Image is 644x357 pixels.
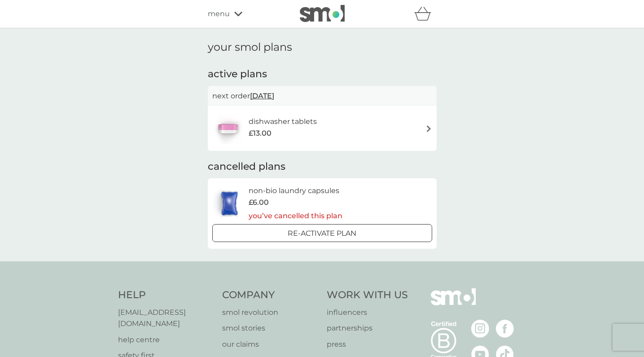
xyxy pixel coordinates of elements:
[222,339,318,350] a: our claims
[118,334,214,346] a: help centre
[249,185,342,197] h6: non-bio laundry capsules
[118,307,214,330] a: [EMAIL_ADDRESS][DOMAIN_NAME]
[222,307,318,318] a: smol revolution
[208,8,230,20] span: menu
[222,322,318,334] a: smol stories
[327,307,408,318] a: influencers
[222,288,318,302] h4: Company
[425,125,432,132] img: arrow right
[327,339,408,350] a: press
[212,188,246,219] img: non-bio laundry capsules
[249,128,272,139] span: £13.00
[249,116,317,128] h6: dishwasher tablets
[250,87,274,105] span: [DATE]
[431,288,476,319] img: smol
[414,5,437,23] div: basket
[288,228,356,239] p: Re-activate Plan
[471,320,489,338] img: visit the smol Instagram page
[300,5,345,22] img: smol
[208,160,437,174] h2: cancelled plans
[212,113,244,144] img: dishwasher tablets
[327,322,408,334] a: partnerships
[212,224,432,242] button: Re-activate Plan
[327,288,408,302] h4: Work With Us
[212,90,432,102] p: next order
[249,210,342,222] p: you’ve cancelled this plan
[208,67,437,81] h2: active plans
[118,288,214,302] h4: Help
[496,320,514,338] img: visit the smol Facebook page
[249,197,269,208] span: £6.00
[208,41,437,54] h1: your smol plans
